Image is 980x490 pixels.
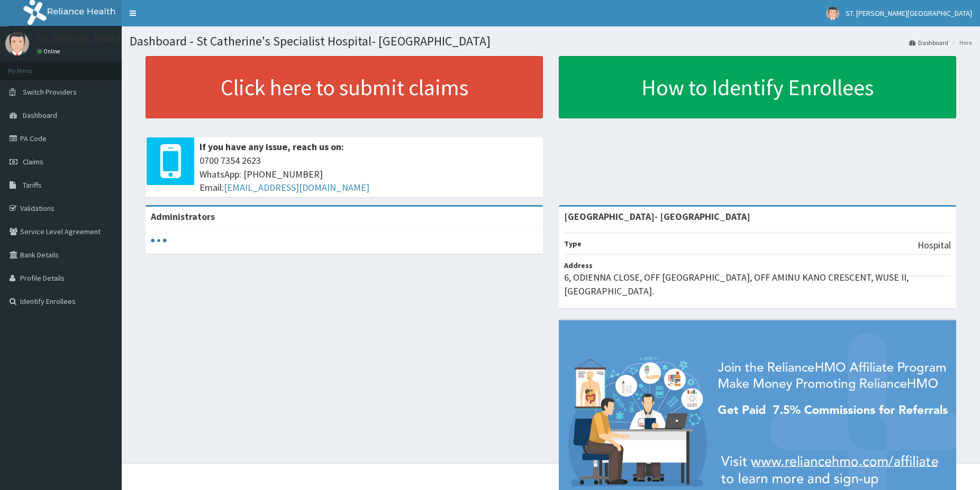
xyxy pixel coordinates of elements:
b: Address [564,261,593,270]
a: Online [37,48,62,55]
b: If you have any issue, reach us on: [199,141,344,153]
li: Here [949,38,972,47]
img: User Image [826,7,839,20]
a: Click here to submit claims [146,56,543,118]
h1: Dashboard - St Catherine's Specialist Hospital- [GEOGRAPHIC_DATA] [130,34,972,48]
strong: [GEOGRAPHIC_DATA]- [GEOGRAPHIC_DATA] [564,210,750,223]
img: User Image [5,32,29,56]
a: [EMAIL_ADDRESS][DOMAIN_NAME] [224,181,369,193]
svg: audio-loading [151,233,167,248]
p: ST. [PERSON_NAME][GEOGRAPHIC_DATA] [37,34,208,44]
span: Dashboard [23,110,57,120]
span: Switch Providers [23,87,77,97]
p: 6, ODIENNA CLOSE, OFF [GEOGRAPHIC_DATA], OFF AMINU KANO CRESCENT, WUSE II, [GEOGRAPHIC_DATA]. [564,271,951,298]
a: Dashboard [909,38,948,47]
span: ST. [PERSON_NAME][GEOGRAPHIC_DATA] [846,8,972,18]
a: How to Identify Enrollees [559,56,956,118]
b: Administrators [151,210,215,223]
span: Tariffs [23,180,42,190]
span: 0700 7354 2623 WhatsApp: [PHONE_NUMBER] Email: [199,154,538,195]
p: Hospital [918,238,951,252]
span: Claims [23,157,43,167]
b: Type [564,239,582,248]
